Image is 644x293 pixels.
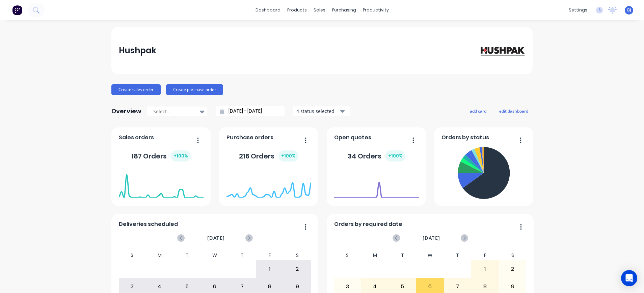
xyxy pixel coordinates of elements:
div: 2 [499,261,526,277]
a: dashboard [252,5,284,15]
div: Hushpak [119,44,156,57]
div: S [334,251,361,260]
button: edit dashboard [495,107,533,115]
span: BJ [627,7,631,13]
div: W [201,251,229,260]
div: + 100 % [171,150,191,162]
div: settings [565,5,591,15]
img: Hushpak [478,45,525,56]
span: Open quotes [334,134,371,142]
button: add card [465,107,491,115]
div: Overview [111,105,141,118]
div: 34 Orders [348,150,405,162]
div: F [256,251,284,260]
div: 1 [256,261,283,277]
span: [DATE] [423,234,440,242]
div: 216 Orders [239,150,298,162]
span: Orders by status [441,134,489,142]
div: S [118,251,146,260]
div: T [389,251,417,260]
img: Factory [12,5,22,15]
div: F [471,251,499,260]
div: productivity [359,5,392,15]
div: T [173,251,201,260]
div: 2 [284,261,311,277]
div: S [499,251,527,260]
div: products [284,5,310,15]
div: purchasing [329,5,359,15]
button: Create purchase order [166,84,223,95]
div: T [444,251,472,260]
div: Open Intercom Messenger [621,270,637,286]
span: Purchase orders [226,134,273,142]
div: M [361,251,389,260]
span: [DATE] [207,234,225,242]
button: 4 status selected [293,106,350,116]
div: T [229,251,256,260]
div: + 100 % [278,150,298,162]
div: M [146,251,173,260]
div: 4 status selected [296,108,339,115]
div: 1 [472,261,499,277]
div: W [416,251,444,260]
span: Sales orders [119,134,154,142]
div: sales [310,5,329,15]
span: Deliveries scheduled [119,220,178,228]
button: Create sales order [111,84,161,95]
div: + 100 % [385,150,405,162]
div: S [284,251,311,260]
div: 187 Orders [131,150,191,162]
